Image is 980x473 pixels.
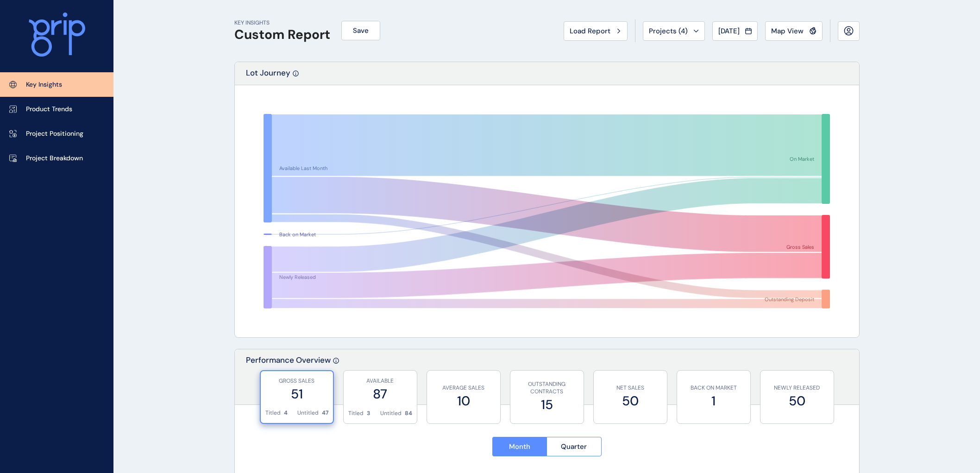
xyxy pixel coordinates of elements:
[682,384,746,392] p: BACK ON MARKET
[570,26,610,36] span: Load Report
[265,385,328,403] label: 51
[405,410,412,417] p: 84
[322,409,328,417] p: 47
[26,154,83,163] p: Project Breakdown
[649,26,688,36] span: Projects ( 4 )
[515,380,579,396] p: OUTSTANDING CONTRACTS
[598,384,662,392] p: NET SALES
[234,19,330,27] p: KEY INSIGHTS
[297,409,319,417] p: Untitled
[765,384,829,392] p: NEWLY RELEASED
[26,105,72,114] p: Product Trends
[765,392,829,410] label: 50
[348,410,364,417] p: Titled
[284,409,288,417] p: 4
[432,384,496,392] p: AVERAGE SALES
[564,21,628,41] button: Load Report
[265,377,328,385] p: GROSS SALES
[26,80,62,89] p: Key Insights
[682,392,746,410] label: 1
[515,396,579,414] label: 15
[348,377,412,385] p: AVAILABLE
[348,385,412,403] label: 87
[234,27,330,43] h1: Custom Report
[246,68,290,85] p: Lot Journey
[26,129,83,139] p: Project Positioning
[432,392,496,410] label: 10
[246,355,331,404] p: Performance Overview
[492,437,547,456] button: Month
[712,21,758,41] button: [DATE]
[771,26,804,36] span: Map View
[718,26,740,36] span: [DATE]
[509,442,530,451] span: Month
[367,410,370,417] p: 3
[547,437,602,456] button: Quarter
[561,442,587,451] span: Quarter
[598,392,662,410] label: 50
[643,21,705,41] button: Projects (4)
[341,21,380,40] button: Save
[765,21,823,41] button: Map View
[265,409,281,417] p: Titled
[353,26,369,35] span: Save
[380,410,402,417] p: Untitled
